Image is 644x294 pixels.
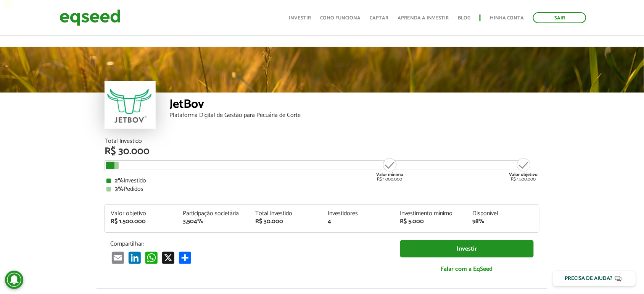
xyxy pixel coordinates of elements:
[144,251,159,264] a: WhatsApp
[60,8,121,28] img: EqSeed
[115,184,124,194] strong: 3%
[111,211,172,217] div: Valor objetivo
[472,219,533,225] div: 98%
[169,112,539,118] div: Plataforma Digital de Gestão para Pecuária de Corte
[328,211,389,217] div: Investidores
[509,171,538,178] strong: Valor objetivo
[110,240,389,248] p: Compartilhar:
[320,16,361,21] a: Como funciona
[127,251,142,264] a: LinkedIn
[400,219,461,225] div: R$ 5.000
[255,211,316,217] div: Total investido
[400,211,461,217] div: Investimento mínimo
[106,178,538,184] div: Investido
[370,16,388,21] a: Captar
[400,240,534,257] a: Investir
[255,219,316,225] div: R$ 30.000
[177,251,193,264] a: Compartilhar
[289,16,311,21] a: Investir
[376,171,403,178] strong: Valor mínimo
[328,219,389,225] div: 4
[183,219,244,225] div: 3,504%
[183,211,244,217] div: Participação societária
[375,157,404,182] div: R$ 1.000.000
[105,138,539,144] div: Total Investido
[472,211,533,217] div: Disponível
[398,16,449,21] a: Aprenda a investir
[169,98,539,112] div: JetBov
[400,261,534,277] a: Falar com a EqSeed
[161,251,176,264] a: X
[110,251,126,264] a: Email
[533,12,586,23] a: Sair
[490,16,524,21] a: Minha conta
[115,176,124,186] strong: 2%
[105,147,539,157] div: R$ 30.000
[509,157,538,182] div: R$ 1.500.000
[106,186,538,192] div: Pedidos
[111,219,172,225] div: R$ 1.500.000
[458,16,470,21] a: Blog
